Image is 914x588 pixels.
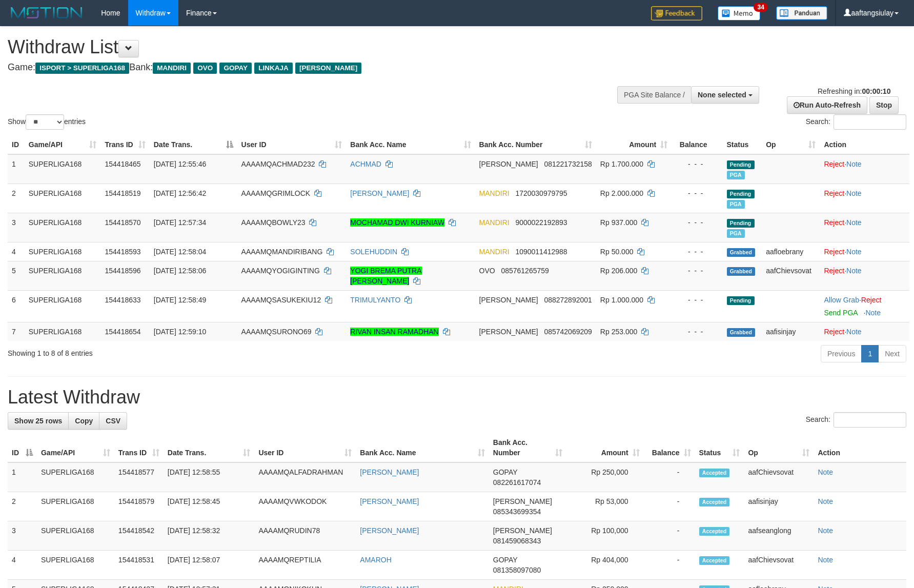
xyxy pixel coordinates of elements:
[846,328,862,336] a: Note
[644,521,695,551] td: -
[676,159,718,169] div: - - -
[360,497,419,505] a: [PERSON_NAME]
[164,492,255,521] td: [DATE] 12:58:45
[493,478,541,486] span: Copy 082261617074 to clipboard
[8,135,25,154] th: ID
[727,190,755,198] span: Pending
[727,171,745,179] span: Marked by aafounsreynich
[25,261,101,290] td: SUPERLIGA168
[105,218,140,227] span: 154418570
[600,248,634,256] span: Rp 50.000
[105,248,140,256] span: 154418593
[254,433,356,462] th: User ID: activate to sort column ascending
[114,462,164,492] td: 154418577
[818,87,890,95] span: Refreshing in:
[566,521,644,551] td: Rp 100,000
[241,296,321,304] span: AAAAMQSASUKEKIU12
[164,462,255,492] td: [DATE] 12:58:55
[99,412,127,430] a: CSV
[787,96,867,114] a: Run Auto-Refresh
[824,328,844,336] a: Reject
[544,328,592,336] span: Copy 085742069209 to clipboard
[676,327,718,337] div: - - -
[727,248,756,257] span: Grabbed
[100,135,149,154] th: Trans ID: activate to sort column ascending
[544,296,592,304] span: Copy 088272892001 to clipboard
[493,556,517,564] span: GOPAY
[479,328,538,336] span: [PERSON_NAME]
[600,189,643,197] span: Rp 2.000.000
[754,3,767,12] span: 34
[360,468,419,476] a: [PERSON_NAME]
[824,267,844,275] a: Reject
[691,86,759,104] button: None selected
[8,462,37,492] td: 1
[241,248,323,256] span: AAAAMQMANDIRIBANG
[8,290,25,322] td: 6
[493,468,517,476] span: GOPAY
[479,189,510,197] span: MANDIRI
[600,296,643,304] span: Rp 1.000.000
[493,497,552,505] span: [PERSON_NAME]
[8,5,86,21] img: MOTION_logo.png
[718,6,761,21] img: Button%20Memo.svg
[762,322,820,341] td: aafisinjay
[254,492,356,521] td: AAAAMQVWKODOK
[566,551,644,580] td: Rp 404,000
[676,247,718,257] div: - - -
[154,189,206,197] span: [DATE] 12:56:42
[600,218,637,227] span: Rp 937.000
[515,248,567,256] span: Copy 1090011412988 to clipboard
[8,433,37,462] th: ID: activate to sort column descending
[8,492,37,521] td: 2
[479,267,495,275] span: OVO
[727,296,755,305] span: Pending
[806,412,906,428] label: Search:
[254,63,293,74] span: LINKAJA
[26,114,64,130] select: Showentries
[346,135,475,154] th: Bank Acc. Name: activate to sort column ascending
[8,63,599,73] h4: Game: Bank:
[698,91,746,99] span: None selected
[727,328,756,337] span: Grabbed
[8,261,25,290] td: 5
[566,433,644,462] th: Amount: activate to sort column ascending
[818,556,833,564] a: Note
[676,188,718,198] div: - - -
[237,135,347,154] th: User ID: activate to sort column ascending
[824,309,857,317] a: Send PGA
[105,189,140,197] span: 154418519
[762,242,820,261] td: aafloebrany
[25,290,101,322] td: SUPERLIGA168
[699,498,730,506] span: Accepted
[617,86,691,104] div: PGA Site Balance /
[846,218,862,227] a: Note
[114,433,164,462] th: Trans ID: activate to sort column ascending
[878,345,906,362] a: Next
[699,556,730,565] span: Accepted
[8,521,37,551] td: 3
[493,526,552,535] span: [PERSON_NAME]
[114,492,164,521] td: 154418579
[834,412,906,428] input: Search:
[566,462,644,492] td: Rp 250,000
[254,551,356,580] td: AAAAMQREPTILIA
[37,433,114,462] th: Game/API: activate to sort column ascending
[820,135,909,154] th: Action
[820,213,909,242] td: ·
[8,412,69,430] a: Show 25 rows
[154,218,206,227] span: [DATE] 12:57:34
[360,526,419,535] a: [PERSON_NAME]
[846,267,862,275] a: Note
[193,63,217,74] span: OVO
[8,344,373,358] div: Showing 1 to 8 of 8 entries
[8,154,25,184] td: 1
[861,296,882,304] a: Reject
[37,492,114,521] td: SUPERLIGA168
[105,296,140,304] span: 154418633
[515,218,567,227] span: Copy 9000022192893 to clipboard
[37,462,114,492] td: SUPERLIGA168
[8,387,906,408] h1: Latest Withdraw
[154,296,206,304] span: [DATE] 12:58:49
[493,537,541,545] span: Copy 081459068343 to clipboard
